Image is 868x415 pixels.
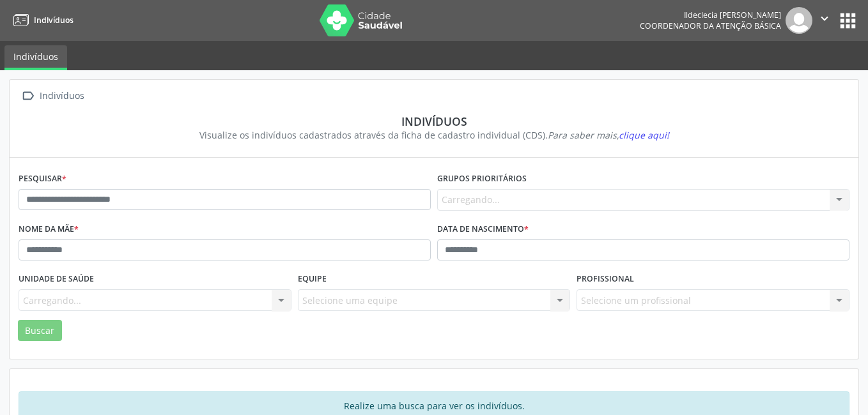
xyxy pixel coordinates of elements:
[19,169,66,189] label: Pesquisar
[19,220,79,239] label: Nome da mãe
[19,269,94,289] label: Unidade de saúde
[4,45,67,70] a: Indivíduos
[18,320,62,342] button: Buscar
[437,169,527,189] label: Grupos prioritários
[786,7,812,34] img: img
[298,269,327,289] label: Equipe
[27,114,841,128] div: Indivíduos
[619,129,669,141] span: clique aqui!
[19,87,86,105] a:  Indivíduos
[437,220,529,239] label: Data de nascimento
[37,87,86,105] div: Indivíduos
[837,10,859,32] button: apps
[577,269,634,289] label: Profissional
[818,11,832,26] i: 
[34,15,74,26] span: Indivíduos
[19,87,37,105] i: 
[640,20,781,31] span: Coordenador da Atenção Básica
[27,128,841,142] div: Visualize os indivíduos cadastrados através da ficha de cadastro individual (CDS).
[9,10,74,31] a: Indivíduos
[812,7,837,34] button: 
[548,129,669,141] i: Para saber mais,
[640,10,781,20] div: Ildeclecia [PERSON_NAME]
